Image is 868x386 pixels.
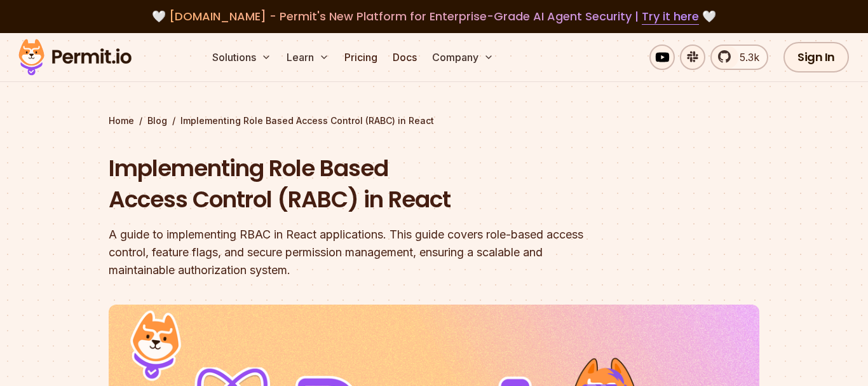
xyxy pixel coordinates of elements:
[710,45,768,70] a: 5.3k
[339,45,383,70] a: Pricing
[109,153,597,216] h1: Implementing Role Based Access Control (RABC) in React
[13,36,137,79] img: Permit logo
[642,8,699,25] a: Try it here
[31,8,837,25] div: 🤍 🤍
[732,50,759,65] span: 5.3k
[281,45,334,70] button: Learn
[109,114,134,127] a: Home
[109,114,759,127] div: / /
[388,45,422,70] a: Docs
[207,45,276,70] button: Solutions
[109,226,597,279] div: A guide to implementing RBAC in React applications. This guide covers role-based access control, ...
[783,42,849,72] a: Sign In
[147,114,167,127] a: Blog
[427,45,499,70] button: Company
[169,8,699,24] span: [DOMAIN_NAME] - Permit's New Platform for Enterprise-Grade AI Agent Security |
